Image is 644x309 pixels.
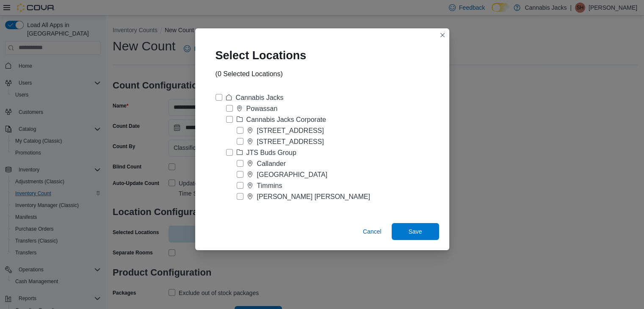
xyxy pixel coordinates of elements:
[409,227,422,236] span: Save
[257,137,324,147] div: [STREET_ADDRESS]
[246,148,296,158] div: JTS Buds Group
[236,93,284,103] div: Cannabis Jacks
[363,227,381,236] span: Cancel
[216,69,283,79] div: (0 Selected Locations)
[437,30,448,40] button: Closes this modal window
[359,223,385,240] button: Cancel
[205,39,323,69] div: Select Locations
[257,181,282,191] div: Timmins
[246,115,326,125] div: Cannabis Jacks Corporate
[257,192,370,202] div: [PERSON_NAME] [PERSON_NAME]
[257,126,324,136] div: [STREET_ADDRESS]
[257,159,286,169] div: Callander
[392,223,439,240] button: Save
[246,104,278,114] div: Powassan
[257,170,328,180] div: [GEOGRAPHIC_DATA]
